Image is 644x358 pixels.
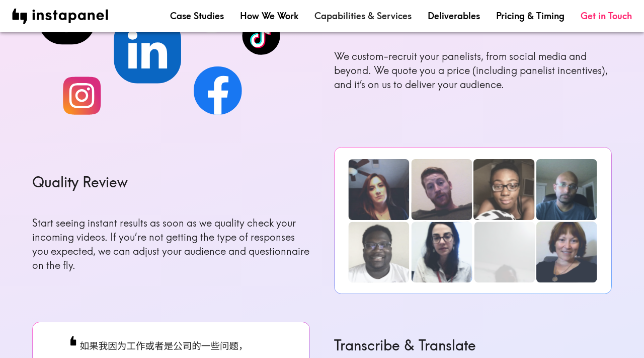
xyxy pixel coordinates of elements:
[428,10,480,22] a: Deliverables
[496,10,565,22] a: Pricing & Timing
[32,216,310,272] p: Start seeing instant results as soon as we quality check your incoming videos. If you’re not gett...
[334,147,612,295] img: Recruit & Record
[170,10,224,22] a: Case Studies
[334,335,612,355] h6: Transcribe & Translate
[334,49,612,92] p: We custom-recruit your panelists, from social media and beyond. We quote you a price (including p...
[32,172,310,192] h6: Quality Review
[12,9,108,24] img: instapanel
[240,10,298,22] a: How We Work
[581,10,632,22] a: Get in Touch
[314,10,412,22] a: Capabilities & Services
